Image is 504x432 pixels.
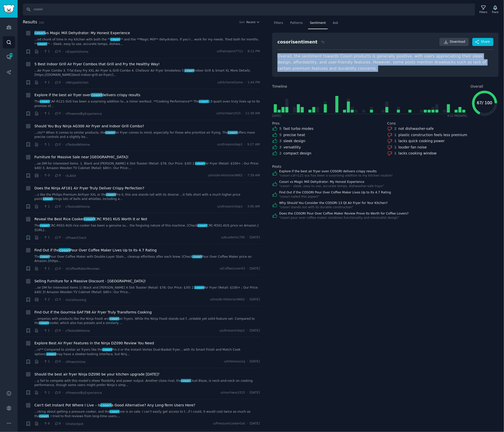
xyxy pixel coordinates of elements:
[63,49,64,54] span: ·
[63,142,64,147] span: ·
[65,391,102,395] span: r/PoweredByExperience
[228,131,238,134] span: cosori
[34,124,144,129] a: Should You Buy Ninja AG300 Air Fryer and Indoor Grill Combo?
[34,30,130,36] span: vs Magic Mill Dehydrator: My Honest Experience
[54,173,61,178] span: 9
[490,4,500,15] button: Track
[481,40,490,44] span: Share
[40,224,50,227] span: cosori
[46,352,56,356] span: cosori
[217,204,243,209] span: u/ultrasonickep1
[387,121,396,126] span: Cons
[284,138,305,144] div: sleek design
[492,10,499,14] div: Track
[34,286,260,294] a: ...se DM for interested items 1) Black and [PERSON_NAME] 4 Slot Toaster (Retail: $78; Our Price: ...
[41,421,42,426] span: ·
[245,49,246,54] span: ·
[394,126,397,131] div: 2
[65,205,90,208] span: r/TestedAtHome
[41,235,42,240] span: ·
[219,329,245,333] span: u/ultrasonickep1
[65,50,88,53] span: r/Expertohome
[34,69,260,77] a: ...Air Fryer Combo 3. T-fal Easy Fry XXL Air Fryer & Grill Combo 4. Chefavor Air Fryer Smokeless ...
[439,38,469,46] a: Download
[34,348,260,356] a: ...rs** Compared to similar air fryers like thecosoriPro II or the Instant Vortex Dual-Basket fry...
[34,62,160,67] a: 5 Best Indoor Grill Air Fryer Combos that Grill and Fry the Healthy Way!
[181,379,191,383] span: cosori
[399,132,467,138] div: plastic construction feels less premium
[279,184,384,189] div: " cosori – sleek, easy to use, accurate temps, dishwasher-safe trays "
[243,111,244,116] span: ·
[51,421,52,426] span: ·
[100,403,112,407] span: cosori
[394,138,397,144] div: 1
[34,224,260,232] a: ThecosoriCRC-R501-KUS rice cooker has been a genuine su... the forgiving nature of this machine. ...
[34,186,144,191] a: Does the Ninja AF161 Air Fryer Truly Deliver Crispy Perfection?
[208,173,243,178] span: u/Inside-Historian9662
[106,193,116,196] span: cosori
[23,4,475,16] input: Search Keyword
[394,132,397,138] div: 1
[279,201,388,205] a: Why Should You Consider the COSORI 13 Qt Air Fryer for Your Kitchen?
[310,21,326,25] span: Sentiment
[63,173,64,178] span: ·
[63,111,64,116] span: ·
[51,359,52,364] span: ·
[272,84,287,89] span: Timeline
[51,328,52,333] span: ·
[41,173,42,178] span: ·
[109,410,120,413] span: cosori
[51,390,52,395] span: ·
[34,217,147,222] span: Reveal the Best Rice Cooker CRC R501 KUS Worth It or Not
[41,266,42,271] span: ·
[213,421,245,426] span: u/PressureCookerGal
[84,217,95,221] span: cosori
[245,111,260,116] span: 11:38 AM
[54,80,61,85] span: 0
[399,151,437,156] div: lacks cooking window
[54,204,61,209] span: 0
[51,173,52,178] span: ·
[279,180,384,184] a: Cosori vs Magic Mill Dehydrator: My Honest Experience
[34,255,260,263] a: ThecosoriPour Over Coffee Maker with Double-Layer Stain... cleanup effortless after each brew. [C...
[65,298,86,302] span: r/uclahousing
[65,81,88,84] span: r/Ninjaskitchen
[65,267,99,271] span: r/CoffeeMakerReviews
[279,132,282,138] div: 5
[34,310,152,315] span: Find Out If the Gourmia GAF798 Air Fryer Truly Transforms Cooking
[63,80,64,85] span: ·
[41,328,42,333] span: ·
[279,151,282,156] div: 2
[197,224,207,227] span: cosori
[63,390,64,395] span: ·
[51,49,52,54] span: ·
[277,53,493,72] div: Overall, the sentiment towards Cosori products is generally positive, with users appreciating the...
[65,329,90,333] span: r/TestedAtHome
[3,5,15,13] img: GummySearch logo
[40,100,50,103] span: cosori
[65,143,90,146] span: r/TestedAtHome
[34,248,157,253] span: Find Out if the Pour Over Coffee Maker Lives Up to Its 4.7 Rating
[247,266,248,271] span: ·
[245,204,246,209] span: ·
[34,161,260,170] a: ...se DM for interested items. 1. Black and [PERSON_NAME] 4 Slot Toaster (Retail: $78; Our Price:...
[399,126,434,131] div: not dishwasher-safe
[63,297,64,302] span: ·
[217,142,243,147] span: u/ultrasonickep1
[248,49,260,54] span: 8:12 PM
[54,297,61,302] span: 3
[105,131,115,134] span: cosori
[34,193,260,201] a: ...s like the Philips Premium Airfryer XXL or thecosoriPro II, this one stands tall with its dive...
[34,279,146,284] span: Selling Furniture for a Massive Discount - [GEOGRAPHIC_DATA]!
[247,173,260,178] span: 7:39 AM
[333,21,339,25] span: Ask
[37,42,47,46] span: cosori
[34,154,129,160] span: Furniture for Massive Sale near [GEOGRAPHIC_DATA]!
[34,372,159,377] span: Should the best air fryer Ninja DZ090 be your kitchen upgrade [DATE]?
[216,111,241,116] span: u/mschwarz315
[472,38,493,46] button: Share
[247,359,248,364] span: ·
[394,151,397,156] div: 1
[65,360,85,364] span: r/PowerInUse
